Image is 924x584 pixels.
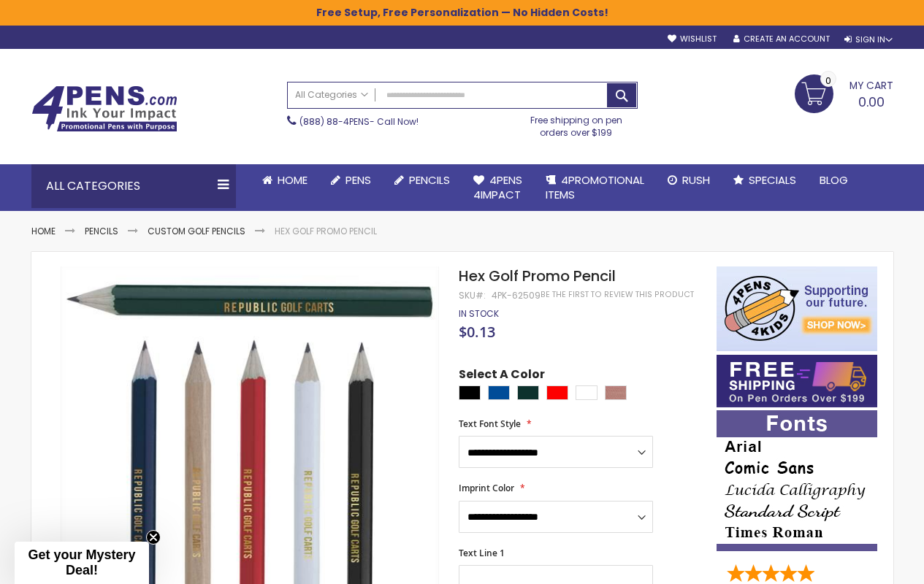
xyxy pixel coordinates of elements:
[808,164,860,196] a: Blog
[717,410,877,551] img: font-personalization-examples
[459,308,499,320] div: Availability
[488,385,510,400] div: Dark Blue
[28,547,135,577] span: Get your Mystery Deal!
[576,385,597,400] div: White
[733,34,830,45] a: Create an Account
[459,322,495,342] span: $0.13
[668,34,717,45] a: Wishlist
[682,172,710,188] span: Rush
[459,547,505,559] span: Text Line 1
[459,289,486,301] strong: SKU
[459,418,521,430] span: Text Font Style
[251,164,319,196] a: Home
[299,115,419,128] span: - Call Now!
[844,34,893,45] div: Sign In
[31,164,236,208] div: All Categories
[459,366,545,386] span: Select A Color
[383,164,462,196] a: Pencils
[605,385,627,400] div: Natural
[319,164,383,196] a: Pens
[722,164,808,196] a: Specials
[275,226,377,237] li: Hex Golf Promo Pencil
[517,385,539,400] div: Mallard
[459,266,616,286] span: Hex Golf Promo Pencil
[795,74,893,111] a: 0.00 0
[717,355,877,407] img: Free shipping on orders over $199
[345,172,371,188] span: Pens
[31,225,56,237] a: Home
[85,225,118,237] a: Pencils
[462,164,534,212] a: 4Pens4impact
[825,74,831,88] span: 0
[546,172,644,202] span: 4PROMOTIONAL ITEMS
[820,172,848,188] span: Blog
[278,172,308,188] span: Home
[288,82,375,107] a: All Categories
[146,530,161,545] button: Close teaser
[717,266,877,351] img: 4pens 4 kids
[749,172,796,188] span: Specials
[546,385,568,400] div: Red
[858,93,885,111] span: 0.00
[541,289,694,300] a: Be the first to review this product
[15,542,149,584] div: Get your Mystery Deal!Close teaser
[459,482,514,494] span: Imprint Color
[295,89,368,101] span: All Categories
[656,164,722,196] a: Rush
[409,172,450,188] span: Pencils
[515,109,638,138] div: Free shipping on pen orders over $199
[299,115,370,128] a: (888) 88-4PENS
[459,385,481,400] div: Black
[492,290,541,301] div: 4PK-62509
[473,172,522,202] span: 4Pens 4impact
[534,164,656,212] a: 4PROMOTIONALITEMS
[459,307,499,320] span: In stock
[148,225,245,237] a: Custom Golf Pencils
[31,85,177,132] img: 4Pens Custom Pens and Promotional Products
